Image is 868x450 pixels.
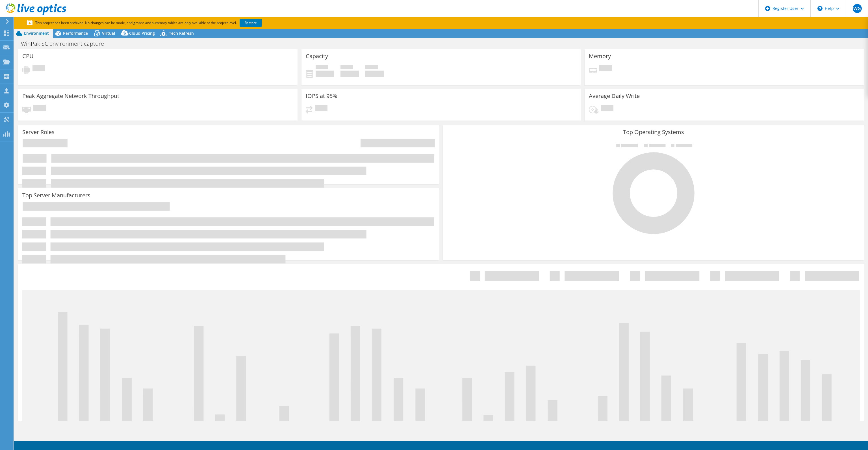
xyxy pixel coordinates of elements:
span: Tech Refresh [169,30,194,36]
span: Total [365,65,378,71]
span: Free [340,65,353,71]
h3: Top Operating Systems [447,129,860,135]
h4: 0 GiB [365,71,384,77]
span: Pending [599,65,612,73]
span: Environment [24,30,49,36]
h3: CPU [22,53,34,59]
h3: Memory [589,53,611,59]
p: This project has been archived. No changes can be made, and graphs and summary tables are only av... [27,20,304,26]
h1: WinPak SC environment capture [18,41,113,47]
span: Pending [315,105,327,112]
h3: Server Roles [22,129,55,135]
span: Performance [63,30,88,36]
svg: \n [817,6,823,11]
span: Pending [601,105,613,112]
h3: Peak Aggregate Network Throughput [22,93,119,99]
span: Cloud Pricing [129,30,155,36]
h3: Average Daily Write [589,93,640,99]
span: Pending [33,105,46,112]
h4: 0 GiB [340,71,359,77]
h3: Top Server Manufacturers [22,192,90,198]
span: Pending [32,65,45,73]
h4: 0 GiB [316,71,334,77]
span: Virtual [102,30,115,36]
h3: IOPS at 95% [306,93,337,99]
a: Restore [240,19,262,27]
span: WG [853,4,862,13]
h3: Capacity [306,53,328,59]
span: Used [316,65,328,71]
